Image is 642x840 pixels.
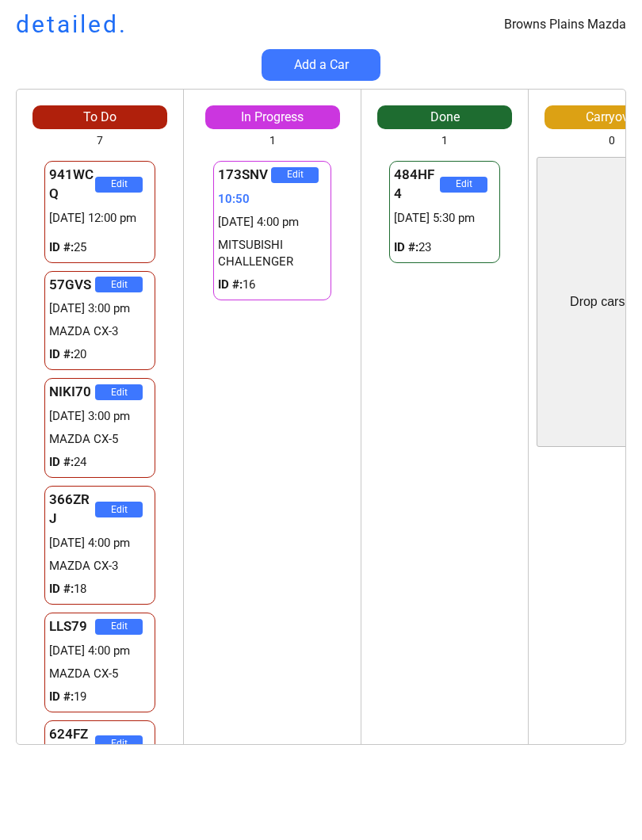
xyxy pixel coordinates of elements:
strong: ID #: [49,689,74,704]
div: LLS79 [49,617,95,636]
button: Edit [95,277,143,292]
button: Edit [95,735,143,751]
div: [DATE] 12:00 pm [49,210,151,227]
div: 16 [218,277,326,293]
button: Edit [95,502,143,517]
button: Edit [95,619,143,635]
div: 0 [609,133,615,149]
div: 10:50 [218,191,326,208]
strong: ID #: [49,455,74,469]
div: 366ZRJ [49,491,95,529]
div: 7 [97,133,103,149]
div: 624FZ5 [49,725,95,763]
div: Done [377,109,512,126]
button: Edit [440,177,487,193]
div: 23 [394,239,495,256]
div: [DATE] 4:00 pm [49,643,151,659]
div: MAZDA CX-3 [49,323,151,340]
div: 20 [49,346,151,363]
div: 484HF4 [394,166,440,204]
div: 173SNV [218,166,270,185]
div: 941WCQ [49,166,95,204]
div: [DATE] 5:30 pm [394,210,495,227]
button: Edit [95,177,143,193]
h1: detailed. [16,8,128,41]
div: MAZDA CX-5 [49,666,151,682]
div: 19 [49,689,151,705]
div: 1 [441,133,448,149]
div: MAZDA CX-3 [49,558,151,575]
div: NIKI70 [49,383,95,402]
div: 24 [49,454,151,471]
div: [DATE] 3:00 pm [49,300,151,317]
div: [DATE] 4:00 pm [49,535,151,552]
div: MITSUBISHI CHALLENGER [218,237,326,270]
button: Edit [271,167,319,183]
strong: ID #: [394,240,418,254]
div: 18 [49,581,151,598]
strong: ID #: [49,582,74,596]
div: 1 [269,133,276,149]
button: Edit [95,384,143,400]
div: MAZDA CX-5 [49,431,151,448]
button: Add a Car [262,49,380,81]
div: 57GVS [49,276,95,295]
div: Browns Plains Mazda [504,16,626,33]
div: To Do [32,109,167,126]
strong: ID #: [49,240,74,254]
div: 25 [49,239,151,256]
div: [DATE] 3:00 pm [49,408,151,425]
div: In Progress [205,109,340,126]
div: [DATE] 4:00 pm [218,214,326,231]
strong: ID #: [218,277,243,292]
strong: ID #: [49,347,74,361]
